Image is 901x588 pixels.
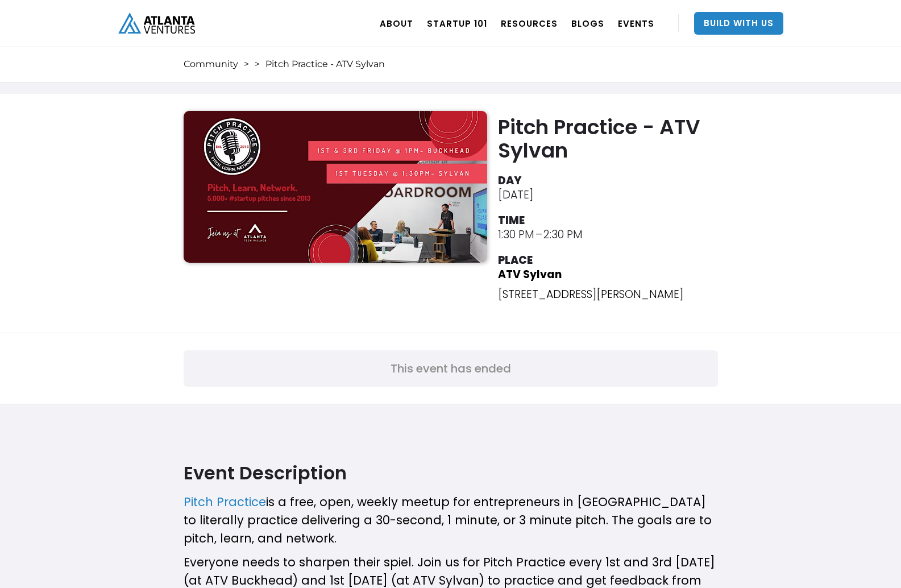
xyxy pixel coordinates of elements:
[543,227,583,242] div: 2:30 PM
[498,227,534,242] div: 1:30 PM
[498,267,562,282] strong: ATV Sylvan
[694,12,783,35] a: Build With Us
[184,493,718,548] p: is a free, open, weekly meetup for entrepreneurs in [GEOGRAPHIC_DATA] to literally practice deliv...
[255,59,260,70] div: >
[427,7,487,39] a: Startup 101
[498,115,723,162] h2: Pitch Practice - ATV Sylvan
[380,7,413,39] a: ABOUT
[498,173,522,188] div: DAY
[184,350,718,387] a: This event has ended
[571,7,604,39] a: BLOGS
[184,494,266,510] a: Pitch Practice
[501,7,558,39] a: RESOURCES
[184,59,238,70] a: Community
[498,287,683,301] p: [STREET_ADDRESS][PERSON_NAME]
[498,213,525,227] div: TIME
[184,461,718,485] h2: Event Description
[618,7,654,39] a: EVENTS
[498,188,533,202] div: [DATE]
[498,253,533,267] div: PLACE
[535,227,542,242] div: –
[244,59,249,70] div: >
[265,59,385,70] div: Pitch Practice - ATV Sylvan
